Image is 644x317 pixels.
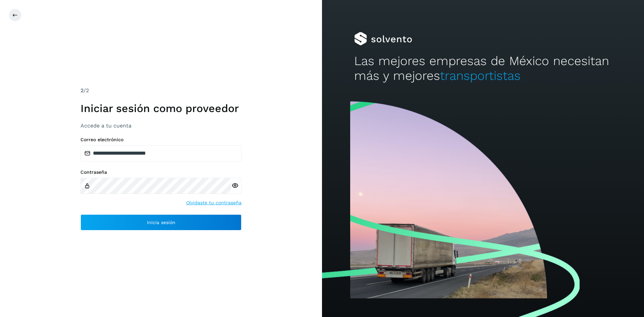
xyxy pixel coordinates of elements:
h3: Accede a tu cuenta [80,122,241,129]
h1: Iniciar sesión como proveedor [80,102,241,115]
button: Inicia sesión [80,214,241,230]
label: Correo electrónico [80,137,241,143]
span: 2 [80,87,84,94]
div: /2 [80,87,241,95]
a: Olvidaste tu contraseña [186,199,241,206]
span: Inicia sesión [147,220,175,225]
h2: Las mejores empresas de México necesitan más y mejores [354,54,612,84]
label: Contraseña [80,169,241,175]
span: transportistas [440,68,521,83]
